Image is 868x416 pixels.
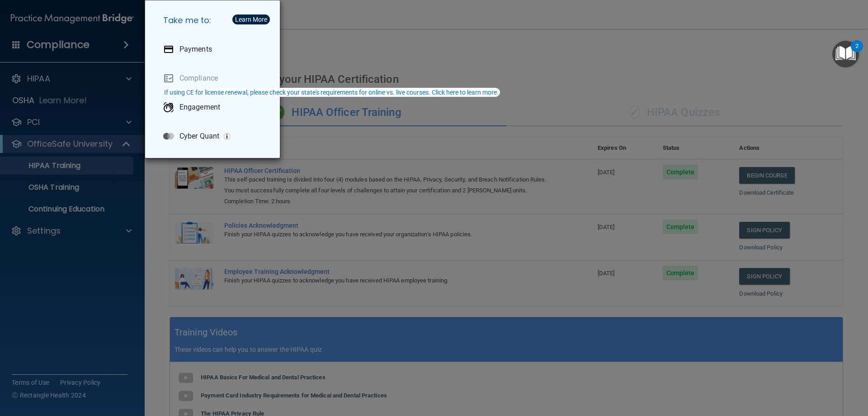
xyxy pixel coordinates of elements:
[179,132,219,141] p: Cyber Quant
[832,41,859,67] button: Open Resource Center, 2 new notifications
[156,124,273,149] a: Cyber Quant
[164,89,499,96] div: If using CE for license renewal, please check your state's requirements for online vs. live cours...
[232,14,270,24] button: Learn More
[855,46,859,58] div: 2
[179,103,220,112] p: Engagement
[235,16,267,23] div: Learn More
[163,88,500,97] button: If using CE for license renewal, please check your state's requirements for online vs. live cours...
[712,352,857,388] iframe: Drift Widget Chat Controller
[156,37,273,62] a: Payments
[156,95,273,120] a: Engagement
[156,8,273,33] h5: Take me to:
[179,45,212,54] p: Payments
[156,66,273,91] a: Compliance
